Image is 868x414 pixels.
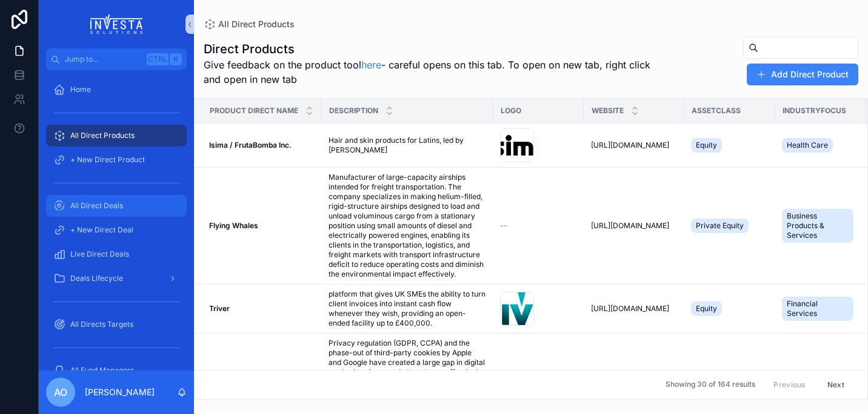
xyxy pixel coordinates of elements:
[46,314,187,335] a: All Directs Targets
[209,140,292,149] strong: Isima / FrutaBomba Inc.
[70,249,129,259] span: Live Direct Deals
[696,140,717,150] span: Equity
[209,140,314,150] a: Isima / FrutaBomba Inc.
[501,106,521,116] span: Logo
[787,140,828,150] span: Health Care
[70,155,145,165] span: + New Direct Product
[592,106,624,116] span: Website
[666,380,755,390] span: Showing 30 of 164 results
[691,136,767,155] a: Equity
[46,79,187,100] a: Home
[70,274,123,283] span: Deals Lifecycle
[329,289,486,328] a: platform that gives UK SMEs the ability to turn client invoices into instant cash flow whenever t...
[46,125,187,146] a: All Direct Products
[204,41,656,57] h1: Direct Products
[782,206,858,245] a: Business Products & Services
[591,304,669,314] span: [URL][DOMAIN_NAME]
[204,57,656,87] span: Give feedback on the product tool - careful opens on this tab. To open on new tab, right click an...
[500,221,507,231] span: --
[696,304,717,314] span: Equity
[90,15,143,34] img: App logo
[46,219,187,241] a: + New Direct Deal
[329,106,378,116] span: Description
[361,59,381,71] a: here
[70,225,133,235] span: + New Direct Deal
[691,299,767,318] a: Equity
[46,268,187,289] a: Deals Lifecycle
[70,201,123,211] span: All Direct Deals
[591,221,669,231] span: [URL][DOMAIN_NAME]
[591,140,676,150] a: [URL][DOMAIN_NAME]
[591,140,669,150] span: [URL][DOMAIN_NAME]
[70,366,134,375] span: All Fund Managers
[46,195,187,217] a: All Direct Deals
[209,221,258,230] strong: Flying Whales
[692,106,741,116] span: AssetClass
[209,304,230,313] strong: Triver
[329,172,486,279] a: Manufacturer of large-capacity airships intended for freight transportation. The company speciali...
[70,320,133,329] span: All Directs Targets
[819,375,853,394] button: Next
[54,385,67,399] span: AO
[204,18,295,30] a: All Direct Products
[70,85,91,94] span: Home
[70,131,135,140] span: All Direct Products
[85,386,155,398] p: [PERSON_NAME]
[65,54,142,64] span: Jump to...
[783,106,846,116] span: IndustryFocus
[46,360,187,381] a: All Fund Managers
[500,221,576,231] a: --
[787,211,849,240] span: Business Products & Services
[782,136,858,155] a: Health Care
[39,70,194,370] div: scrollable content
[209,304,314,314] a: Triver
[209,221,314,231] a: Flying Whales
[210,106,298,116] span: Product Direct Name
[782,294,858,323] a: Financial Services
[46,149,187,171] a: + New Direct Product
[696,221,744,231] span: Private Equity
[591,304,676,314] a: [URL][DOMAIN_NAME]
[147,53,169,65] span: Ctrl
[691,216,767,235] a: Private Equity
[329,136,486,155] a: Hair and skin products for Latins, led by [PERSON_NAME]
[218,18,295,30] span: All Direct Products
[787,299,849,318] span: Financial Services
[747,64,858,85] button: Add Direct Product
[46,243,187,265] a: Live Direct Deals
[171,54,181,64] span: K
[591,221,676,231] a: [URL][DOMAIN_NAME]
[46,48,187,70] button: Jump to...CtrlK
